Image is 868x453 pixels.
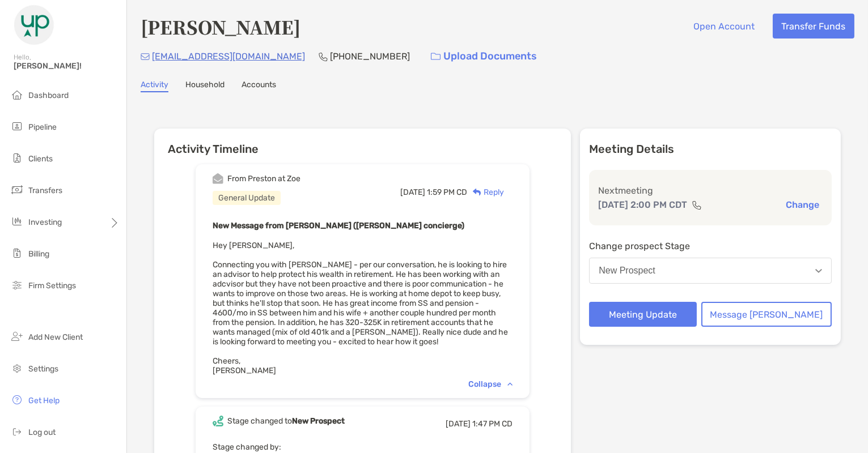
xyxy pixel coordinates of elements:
button: New Prospect [589,258,832,284]
h4: [PERSON_NAME] [141,14,300,40]
img: Event icon [213,416,223,426]
img: Reply icon [473,189,481,196]
img: Open dropdown arrow [815,269,822,273]
span: Add New Client [28,332,83,342]
button: Meeting Update [589,302,697,327]
p: Next meeting [598,183,823,198]
img: Event icon [213,173,223,184]
span: Hey [PERSON_NAME], Connecting you with [PERSON_NAME] - per our conversation, he is looking to hir... [213,241,508,375]
p: Meeting Details [589,142,832,156]
img: billing icon [10,246,24,260]
img: Zoe Logo [14,5,54,45]
b: New Message from [PERSON_NAME] ([PERSON_NAME] concierge) [213,221,464,230]
span: 1:59 PM CD [427,187,467,197]
img: investing icon [10,215,24,228]
div: From Preston at Zoe [227,174,300,183]
button: Change [782,199,823,211]
img: button icon [431,53,441,61]
img: Phone Icon [319,52,328,61]
img: dashboard icon [10,88,24,101]
span: [PERSON_NAME]! [14,61,120,71]
img: Chevron icon [507,382,513,386]
p: Change prospect Stage [589,239,832,253]
span: Billing [28,249,49,259]
h6: Activity Timeline [154,129,571,156]
p: [EMAIL_ADDRESS][DOMAIN_NAME] [152,49,305,63]
span: Investing [28,217,62,227]
div: New Prospect [599,266,655,276]
img: add_new_client icon [10,330,24,343]
span: 1:47 PM CD [472,419,513,429]
button: Open Account [685,14,764,39]
span: [DATE] [400,187,425,197]
img: Email Icon [141,53,150,60]
img: settings icon [10,361,24,375]
span: Transfers [28,186,62,195]
span: Clients [28,154,53,164]
span: Log out [28,428,56,437]
img: firm-settings icon [10,278,24,292]
img: get-help icon [10,393,24,407]
a: Household [185,80,225,92]
img: communication type [692,200,702,210]
img: logout icon [10,425,24,438]
span: Dashboard [28,91,69,100]
button: Message [PERSON_NAME] [701,302,832,327]
img: pipeline icon [10,119,24,133]
span: Pipeline [28,122,57,132]
span: Settings [28,364,58,374]
a: Accounts [242,80,276,92]
div: Collapse [468,379,513,389]
span: Firm Settings [28,281,76,290]
span: [DATE] [446,419,471,429]
p: [PHONE_NUMBER] [330,49,410,63]
button: Transfer Funds [773,14,854,39]
div: General Update [213,191,281,205]
a: Activity [141,80,168,92]
img: clients icon [10,151,24,165]
a: Upload Documents [424,44,544,69]
span: Get Help [28,396,60,405]
img: transfers icon [10,183,24,196]
div: Reply [467,186,504,198]
b: New Prospect [292,416,345,426]
div: Stage changed to [227,416,345,426]
p: [DATE] 2:00 PM CDT [598,198,687,212]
